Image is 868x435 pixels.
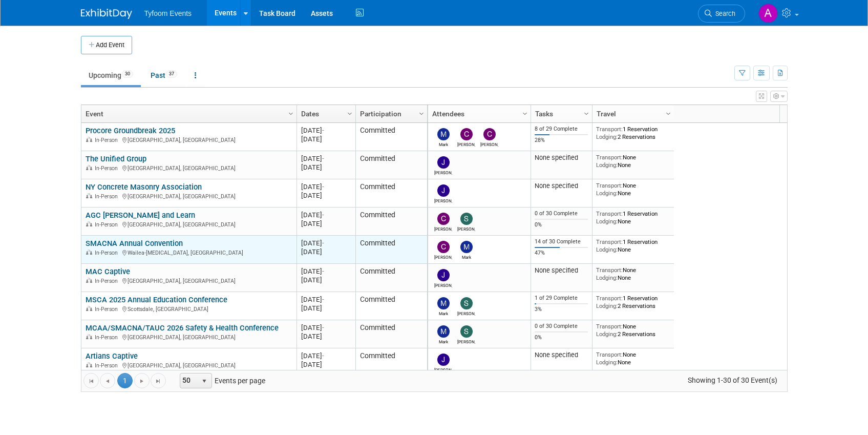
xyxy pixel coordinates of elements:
a: Artians Captive [86,351,138,361]
a: Travel [597,105,667,122]
div: Corbin Nelson [457,140,475,147]
span: 37 [166,70,177,78]
span: 50 [180,374,198,388]
div: [DATE] [301,295,351,304]
span: In-Person [95,193,121,200]
div: 14 of 30 Complete [535,238,588,245]
div: 0% [535,221,588,229]
span: 1 [117,373,133,388]
td: Committed [355,320,427,348]
span: Search [712,10,735,17]
td: Committed [355,348,427,377]
div: Wailea-[MEDICAL_DATA], [GEOGRAPHIC_DATA] [86,248,292,257]
div: [DATE] [301,182,351,191]
span: In-Person [95,165,121,172]
div: [GEOGRAPHIC_DATA], [GEOGRAPHIC_DATA] [86,135,292,144]
div: Scottsdale, [GEOGRAPHIC_DATA] [86,304,292,313]
img: Mark Nelson [437,325,450,338]
div: None specified [535,266,588,275]
img: Mark Nelson [437,128,450,140]
span: In-Person [95,250,121,256]
span: - [322,127,324,134]
img: Mark Nelson [437,297,450,309]
div: None None [596,182,670,197]
span: In-Person [95,334,121,341]
div: [DATE] [301,247,351,256]
a: The Unified Group [86,154,146,163]
td: Committed [355,123,427,151]
img: Jason Cuskelly [437,156,450,169]
div: [DATE] [301,332,351,341]
span: Go to the next page [138,377,146,385]
span: Column Settings [417,110,426,118]
span: Lodging: [596,133,618,140]
span: Lodging: [596,161,618,169]
span: - [322,211,324,219]
td: Committed [355,208,427,236]
img: Chris Walker [437,241,450,253]
div: Steve Davis [457,225,475,232]
div: [DATE] [301,191,351,200]
div: Jason Cuskelly [434,281,452,288]
div: None specified [535,182,588,190]
div: 3% [535,306,588,313]
span: Lodging: [596,359,618,366]
a: SMACNA Annual Convention [86,239,183,248]
div: None None [596,266,670,281]
span: Column Settings [664,110,672,118]
div: 28% [535,137,588,144]
a: Tasks [535,105,585,122]
div: 0 of 30 Complete [535,210,588,217]
div: [GEOGRAPHIC_DATA], [GEOGRAPHIC_DATA] [86,220,292,229]
img: Mark Nelson [460,241,473,253]
a: Past37 [143,66,185,85]
img: Steve Davis [460,325,473,338]
div: Chris Walker [480,140,498,147]
img: Steve Davis [460,213,473,225]
img: In-Person Event [86,306,92,311]
img: Steve Davis [460,297,473,309]
span: Column Settings [346,110,354,118]
span: In-Person [95,306,121,313]
div: [DATE] [301,239,351,247]
span: Tyfoom Events [144,9,192,17]
div: [DATE] [301,304,351,313]
div: 0 of 30 Complete [535,323,588,330]
span: Lodging: [596,246,618,253]
img: Jason Cuskelly [437,269,450,281]
span: - [322,155,324,162]
img: In-Person Event [86,334,92,339]
td: Committed [355,292,427,320]
a: Column Settings [344,105,355,120]
div: [GEOGRAPHIC_DATA], [GEOGRAPHIC_DATA] [86,333,292,341]
div: None specified [535,154,588,162]
span: Go to the last page [154,377,162,385]
div: [DATE] [301,163,351,172]
div: 47% [535,250,588,257]
a: Event [86,105,290,122]
span: - [322,324,324,332]
a: Search [698,5,745,23]
span: Lodging: [596,302,618,309]
a: Upcoming30 [81,66,141,85]
span: - [322,352,324,360]
a: Column Settings [581,105,592,120]
div: Corbin Nelson [434,225,452,232]
span: In-Person [95,278,121,284]
img: In-Person Event [86,278,92,283]
div: [DATE] [301,323,351,332]
div: Jason Cuskelly [434,169,452,175]
span: Transport: [596,323,623,330]
a: Go to the previous page [100,373,115,388]
span: Showing 1-30 of 30 Event(s) [678,373,787,387]
img: Corbin Nelson [460,128,473,140]
div: 1 Reservation None [596,210,670,225]
a: Column Settings [663,105,674,120]
a: MCAA/SMACNA/TAUC 2026 Safety & Health Conference [86,323,279,333]
td: Committed [355,236,427,264]
div: [DATE] [301,219,351,228]
span: select [200,377,208,385]
span: Column Settings [521,110,529,118]
div: [DATE] [301,126,351,135]
div: [GEOGRAPHIC_DATA], [GEOGRAPHIC_DATA] [86,192,292,200]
